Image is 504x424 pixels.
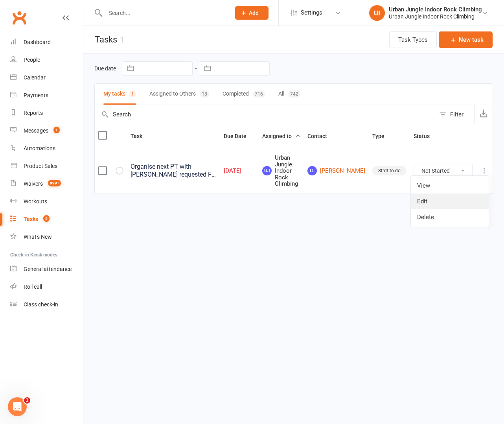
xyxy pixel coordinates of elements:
div: 742 [288,90,300,98]
div: What's New [24,234,52,240]
div: 1 [129,90,136,98]
a: Edit [411,194,489,209]
div: Workouts [24,198,47,205]
a: Clubworx [9,8,29,28]
input: Search [95,105,435,124]
div: Filter [450,110,464,119]
div: Reports [24,110,43,116]
span: 999+ [48,180,61,186]
h1: Tasks [83,26,124,53]
div: Waivers [24,181,43,187]
div: Class check-in [24,301,58,308]
div: 1 [120,35,124,44]
span: 1 [24,397,30,404]
div: [DATE] [224,168,255,174]
button: Type [372,131,393,141]
button: Assigned to [262,131,300,141]
span: Type [372,133,393,139]
div: Automations [24,145,55,151]
a: Reports [10,104,83,122]
a: Automations [10,140,83,157]
a: Roll call [10,278,83,296]
span: 1 [53,127,60,133]
span: Assigned to [262,133,300,139]
div: Urban Jungle Indoor Rock Climbing [389,13,482,20]
div: Staff to do [372,166,407,175]
a: Waivers 999+ [10,175,83,193]
a: General attendance kiosk mode [10,260,83,278]
a: Calendar [10,69,83,87]
div: 18 [200,90,209,98]
span: Task [131,133,151,139]
button: Status [414,131,438,141]
a: View [411,178,489,194]
button: Assigned to Others18 [149,84,209,105]
a: Workouts [10,193,83,210]
a: Dashboard [10,33,83,51]
div: Organise next PT with [PERSON_NAME] requested Fri possibly - read the SMS texts [131,163,217,179]
button: Add [235,6,269,20]
a: Messages 1 [10,122,83,140]
button: Due Date [224,131,255,141]
span: Urban Jungle Indoor Rock Climbing [262,155,300,187]
span: Add [249,10,259,16]
span: 5 [43,215,50,222]
span: Due Date [224,133,255,139]
div: General attendance [24,266,72,272]
a: People [10,51,83,69]
button: Task Types [389,31,437,48]
div: Roll call [24,284,42,290]
button: My tasks1 [103,84,136,105]
button: Task [131,131,151,141]
a: What's New [10,228,83,246]
iframe: Intercom live chat [8,397,27,416]
div: Calendar [24,74,46,81]
div: People [24,57,40,63]
div: Tasks [24,216,38,222]
button: All742 [278,84,300,105]
div: UI [369,5,385,21]
button: Completed716 [223,84,265,105]
span: Settings [301,4,322,22]
button: New task [439,31,493,48]
div: Dashboard [24,39,51,45]
div: Payments [24,92,48,98]
span: LL [307,166,317,175]
span: UJ [262,166,272,175]
a: Tasks 5 [10,210,83,228]
div: Messages [24,127,48,134]
button: Filter [435,105,474,124]
a: Delete [411,209,489,225]
a: Class kiosk mode [10,296,83,313]
a: Product Sales [10,157,83,175]
a: Payments [10,87,83,104]
a: LL[PERSON_NAME] [307,166,365,175]
div: 716 [253,90,265,98]
label: Due date [94,65,116,72]
span: Status [414,133,438,139]
input: Search... [103,7,225,18]
span: Contact [307,133,336,139]
button: Contact [307,131,336,141]
div: Product Sales [24,163,57,169]
div: Urban Jungle Indoor Rock Climbing [389,6,482,13]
